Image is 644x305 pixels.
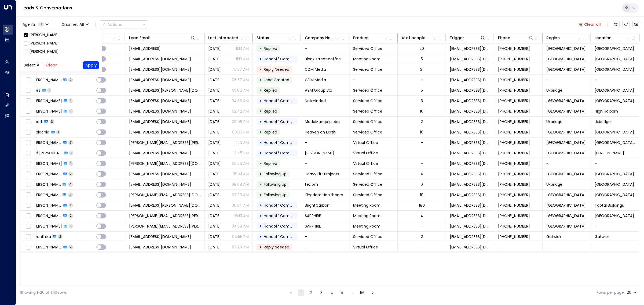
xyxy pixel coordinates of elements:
div: [PERSON_NAME] [29,49,59,54]
button: Select All [24,63,42,67]
div: [PERSON_NAME] [24,49,99,54]
div: [PERSON_NAME] [29,32,59,38]
button: Apply [83,61,99,69]
div: [PERSON_NAME] [24,32,99,38]
div: [PERSON_NAME] [24,40,99,46]
button: Clear [46,63,57,67]
div: [PERSON_NAME] [29,40,59,46]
